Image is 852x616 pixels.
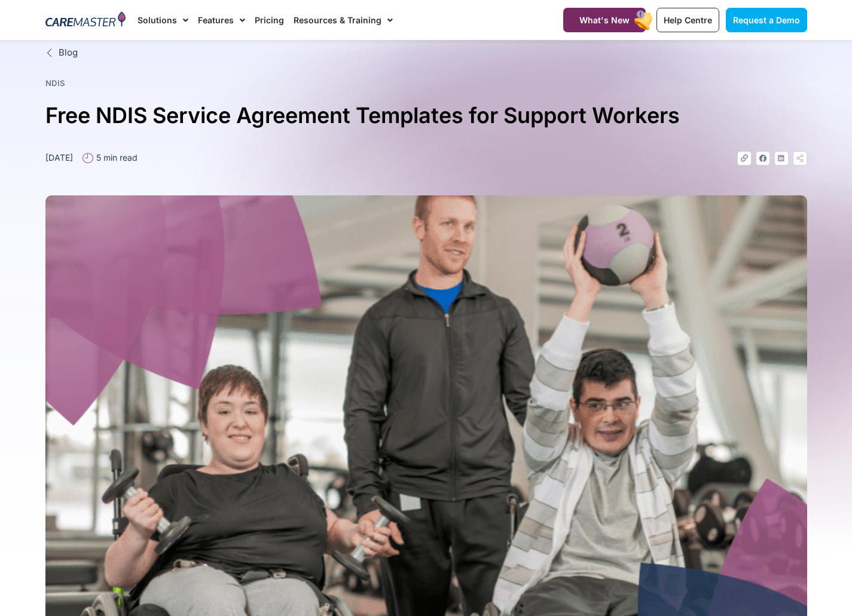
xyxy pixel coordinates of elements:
img: CareMaster Logo [45,11,126,29]
a: Help Centre [656,8,719,32]
span: Request a Demo [733,15,800,25]
a: Request a Demo [726,8,807,32]
a: What's New [563,8,646,32]
a: Blog [45,46,807,60]
span: Help Centre [664,15,712,25]
span: What's New [579,15,630,25]
h1: Free NDIS Service Agreement Templates for Support Workers [45,98,807,133]
span: Blog [56,46,78,60]
span: 5 min read [93,151,138,164]
a: NDIS [45,78,65,88]
time: [DATE] [45,152,73,163]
